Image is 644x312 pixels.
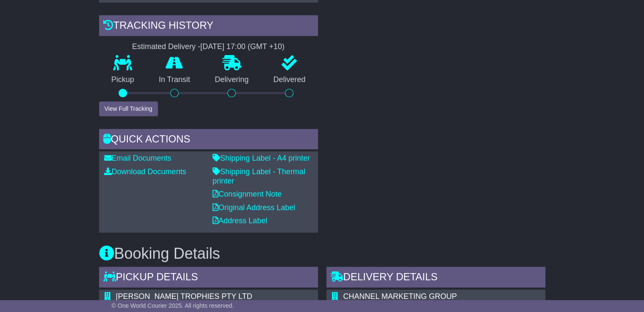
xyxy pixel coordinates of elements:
div: Delivery Details [326,267,545,290]
p: In Transit [146,75,202,85]
h3: Booking Details [99,245,545,262]
p: Delivering [202,75,261,85]
a: Email Documents [104,154,171,162]
span: CHANNEL MARKETING GROUP [343,292,457,301]
a: Consignment Note [213,190,282,198]
span: [PERSON_NAME] TROPHIES PTY LTD [116,292,252,301]
span: © One World Courier 2025. All rights reserved. [112,302,234,309]
a: Address Label [213,216,267,225]
a: Shipping Label - A4 printer [213,154,310,162]
a: Download Documents [104,167,186,176]
p: Delivered [261,75,318,85]
div: Quick Actions [99,129,318,152]
div: Estimated Delivery - [99,42,318,52]
button: View Full Tracking [99,101,158,116]
div: Pickup Details [99,267,318,290]
p: Pickup [99,75,146,85]
div: Tracking history [99,15,318,38]
div: [DATE] 17:00 (GMT +10) [200,42,285,52]
a: Shipping Label - Thermal printer [213,167,305,185]
a: Original Address Label [213,203,295,212]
